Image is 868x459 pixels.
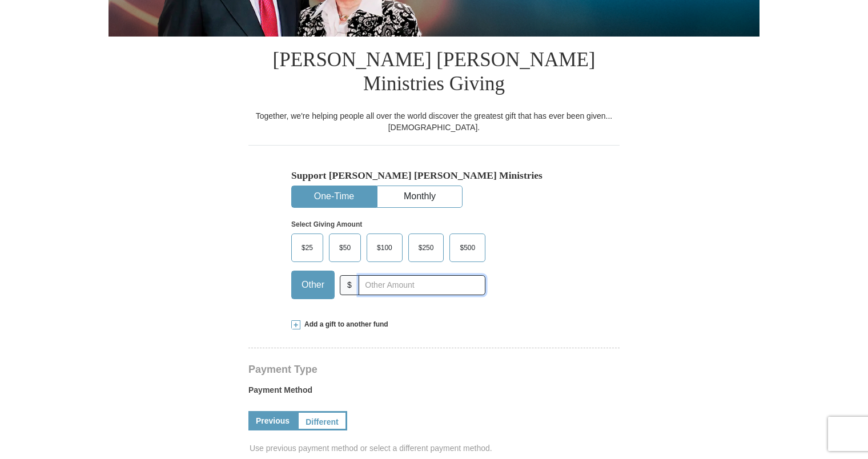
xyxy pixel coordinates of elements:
[291,170,577,182] h5: Support [PERSON_NAME] [PERSON_NAME] Ministries
[297,411,347,430] a: Different
[296,239,319,256] span: $25
[371,239,398,256] span: $100
[300,320,388,329] span: Add a gift to another fund
[296,276,330,293] span: Other
[250,442,621,454] span: Use previous payment method or select a different payment method.
[248,411,297,430] a: Previous
[248,37,620,110] h1: [PERSON_NAME] [PERSON_NAME] Ministries Giving
[292,186,376,207] button: One-Time
[248,110,620,133] div: Together, we're helping people all over the world discover the greatest gift that has ever been g...
[377,186,462,207] button: Monthly
[333,239,356,256] span: $50
[340,275,359,295] span: $
[359,275,485,295] input: Other Amount
[413,239,440,256] span: $250
[454,239,481,256] span: $500
[291,220,362,228] strong: Select Giving Amount
[248,384,620,401] label: Payment Method
[248,365,620,374] h4: Payment Type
